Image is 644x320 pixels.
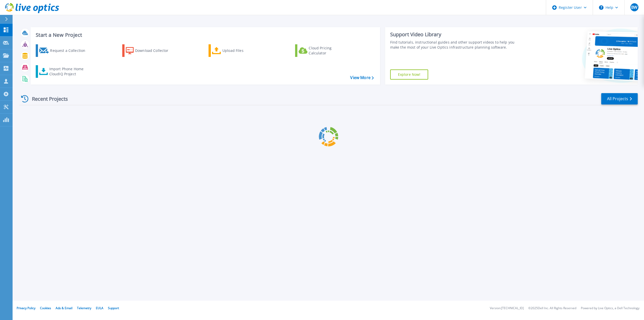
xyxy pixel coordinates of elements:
a: Support [108,306,119,310]
a: All Projects [601,93,638,104]
li: Powered by Live Optics, a Dell Technology [581,307,639,310]
div: Request a Collection [50,46,90,56]
a: Privacy Policy [17,306,35,310]
a: Ads & Email [56,306,72,310]
div: Support Video Library [390,31,521,38]
h3: Start a New Project [36,32,374,38]
a: EULA [96,306,103,310]
a: Cloud Pricing Calculator [295,44,351,57]
li: © 2025 Dell Inc. All Rights Reserved [528,307,576,310]
div: Find tutorials, instructional guides and other support videos to help you make the most of your L... [390,40,521,50]
a: Explore Now! [390,69,428,80]
a: Telemetry [77,306,91,310]
div: Import Phone Home CloudIQ Project [49,66,89,77]
a: Upload Files [209,44,265,57]
span: BW [631,5,637,9]
a: Download Collector [122,44,178,57]
div: Upload Files [222,46,263,56]
div: Cloud Pricing Calculator [309,46,349,56]
div: Download Collector [135,46,175,56]
li: Version: [TECHNICAL_ID] [490,307,524,310]
a: Request a Collection [36,44,92,57]
a: Cookies [40,306,51,310]
div: Recent Projects [19,93,75,105]
a: View More [350,75,374,80]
